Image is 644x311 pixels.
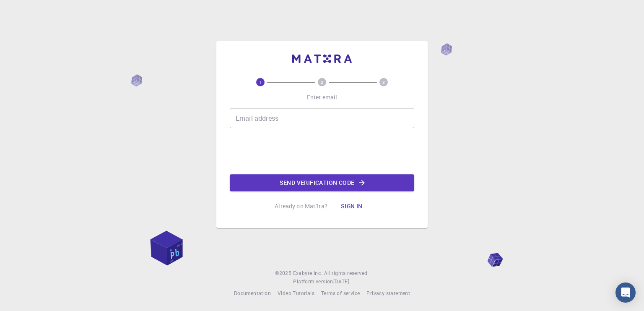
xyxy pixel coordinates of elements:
div: Open Intercom Messenger [615,282,636,303]
p: Enter email [307,93,338,101]
button: Send verification code [230,174,414,191]
text: 1 [259,79,262,85]
span: Privacy statement [366,290,410,296]
span: [DATE] . [333,278,351,285]
span: Platform version [293,277,333,286]
span: Documentation [234,290,271,296]
text: 3 [382,79,385,85]
iframe: reCAPTCHA [258,135,386,168]
a: Terms of service [321,289,360,298]
span: © 2025 [275,269,293,277]
span: Video Tutorials [278,290,314,296]
a: Documentation [234,289,271,298]
button: Sign in [334,198,369,215]
a: [DATE]. [333,277,351,286]
span: Exabyte Inc. [293,270,322,276]
p: Already on Mat3ra? [275,202,327,210]
text: 2 [321,79,323,85]
a: Video Tutorials [278,289,314,298]
span: Terms of service [321,290,360,296]
span: All rights reserved. [324,269,369,277]
a: Exabyte Inc. [293,269,322,277]
a: Privacy statement [366,289,410,298]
